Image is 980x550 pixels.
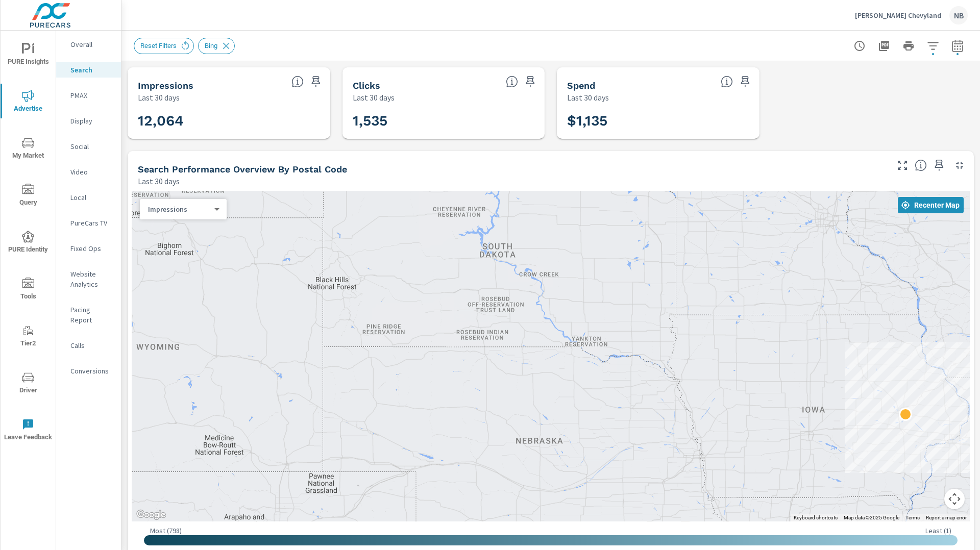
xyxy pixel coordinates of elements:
[138,112,320,130] h3: 12,064
[567,80,595,91] h5: Spend
[70,192,113,203] p: Local
[353,91,395,104] p: Last 30 days
[148,205,210,214] p: Impressions
[70,269,113,289] p: Website Analytics
[70,116,113,126] p: Display
[291,76,304,88] span: The number of times an ad was shown on your behalf.
[138,175,180,187] p: Last 30 days
[951,157,968,173] button: Minimize Widget
[4,324,53,349] span: Tier2
[150,526,182,535] p: Most ( 798 )
[902,201,960,210] span: Recenter Map
[56,241,121,256] div: Fixed Ops
[140,205,218,214] div: Impressions
[1,31,56,453] div: nav menu
[56,62,121,78] div: Search
[567,112,749,130] h3: $1,135
[56,190,121,205] div: Local
[931,157,947,173] span: Save this to your personalized report
[70,218,113,228] p: PureCars TV
[874,36,894,56] button: "Export Report to PDF"
[70,243,113,254] p: Fixed Ops
[4,137,53,162] span: My Market
[56,363,121,379] div: Conversions
[4,371,53,396] span: Driver
[522,73,538,90] span: Save this to your personalized report
[721,76,733,88] span: The amount of money spent on advertising during the period.
[855,11,941,20] p: [PERSON_NAME] Chevyland
[4,43,53,68] span: PURE Insights
[70,39,113,49] p: Overall
[70,340,113,351] p: Calls
[894,157,911,173] button: Make Fullscreen
[898,36,919,56] button: Print Report
[4,231,53,256] span: PURE Identity
[199,42,224,49] span: Bing
[138,91,180,104] p: Last 30 days
[70,65,113,75] p: Search
[923,36,943,56] button: Apply Filters
[56,37,121,52] div: Overall
[56,266,121,292] div: Website Analytics
[4,278,53,303] span: Tools
[134,508,168,521] img: Google
[353,112,535,130] h3: 1,535
[138,80,193,91] h5: Impressions
[56,139,121,154] div: Social
[70,90,113,101] p: PMAX
[70,167,113,177] p: Video
[944,489,965,509] button: Map camera controls
[926,515,967,520] a: Report a map error
[308,73,324,90] span: Save this to your personalized report
[70,366,113,376] p: Conversions
[949,6,968,24] div: NB
[134,508,168,521] a: Open this area in Google Maps (opens a new window)
[4,418,53,443] span: Leave Feedback
[353,80,380,91] h5: Clicks
[506,76,518,88] span: The number of times an ad was clicked by a consumer.
[56,88,121,103] div: PMAX
[56,164,121,180] div: Video
[138,164,347,174] h5: Search Performance Overview By Postal Code
[56,215,121,231] div: PureCars TV
[794,514,838,521] button: Keyboard shortcuts
[198,38,235,54] div: Bing
[56,113,121,129] div: Display
[134,42,183,49] span: Reset Filters
[4,184,53,209] span: Query
[947,36,968,56] button: Select Date Range
[898,197,964,213] button: Recenter Map
[134,38,194,54] div: Reset Filters
[4,90,53,115] span: Advertise
[925,526,951,535] p: Least ( 1 )
[737,73,753,90] span: Save this to your personalized report
[915,159,927,171] span: Understand Search performance data by postal code. Individual postal codes can be selected and ex...
[70,305,113,325] p: Pacing Report
[70,141,113,152] p: Social
[56,302,121,328] div: Pacing Report
[905,515,920,520] a: Terms (opens in new tab)
[844,515,899,520] span: Map data ©2025 Google
[56,338,121,353] div: Calls
[567,91,609,104] p: Last 30 days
